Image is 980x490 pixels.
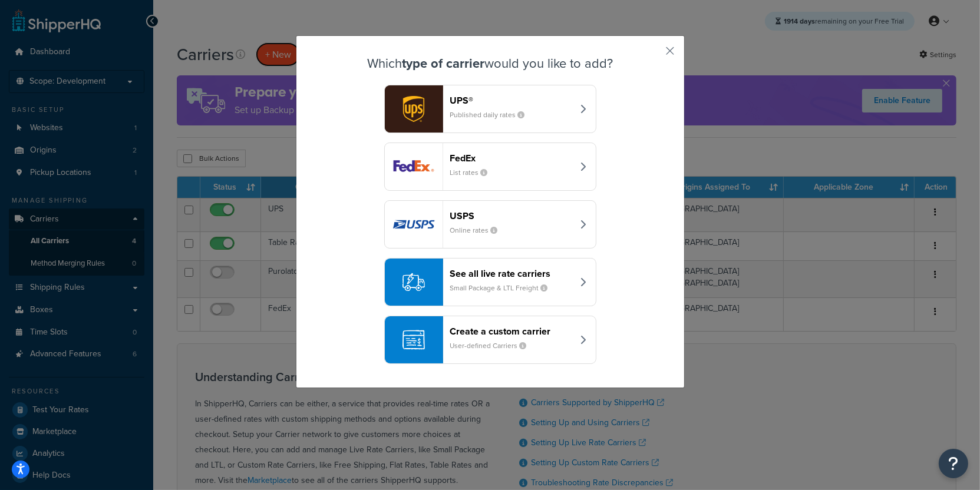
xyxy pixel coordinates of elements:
header: USPS [450,210,573,221]
h3: Which would you like to add? [326,57,655,71]
small: User-defined Carriers [450,340,536,351]
button: fedEx logoFedExList rates [384,143,596,191]
button: See all live rate carriersSmall Package & LTL Freight [384,258,596,306]
button: Open Resource Center [939,449,968,478]
small: Small Package & LTL Freight [450,283,557,293]
button: usps logoUSPSOnline rates [384,200,596,249]
strong: type of carrier [402,54,484,73]
button: Create a custom carrierUser-defined Carriers [384,316,596,364]
img: icon-carrier-custom-c93b8a24.svg [402,329,425,351]
header: UPS® [450,95,573,106]
img: usps logo [385,201,443,248]
small: Published daily rates [450,110,534,120]
header: Create a custom carrier [450,326,573,337]
img: ups logo [385,85,443,133]
img: icon-carrier-liverate-becf4550.svg [402,271,425,293]
small: Online rates [450,225,507,236]
button: ups logoUPS®Published daily rates [384,85,596,133]
header: FedEx [450,153,573,164]
img: fedEx logo [385,143,443,190]
small: List rates [450,167,497,178]
header: See all live rate carriers [450,268,573,279]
